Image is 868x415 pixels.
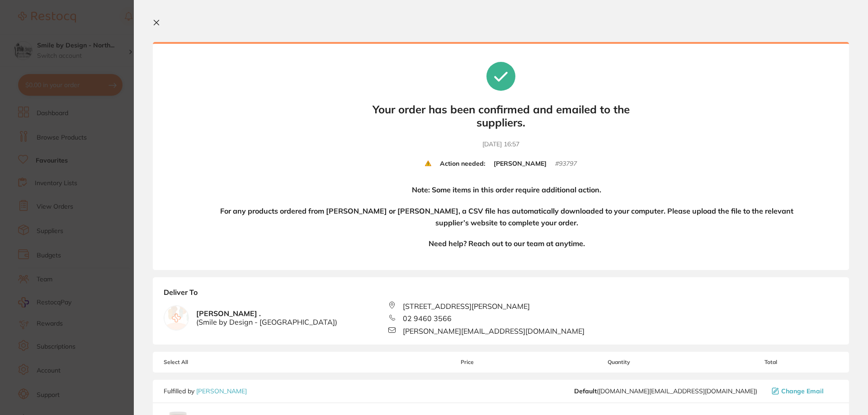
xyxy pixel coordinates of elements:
[412,184,601,196] h4: Note: Some items in this order require additional action.
[781,387,824,395] span: Change Email
[164,359,254,365] span: Select All
[574,387,757,395] span: customer.care@henryschein.com.au
[164,306,189,330] img: empty.jpg
[440,160,485,168] b: Action needed:
[555,160,577,168] small: # 93797
[216,205,797,228] h4: For any products ordered from [PERSON_NAME] or [PERSON_NAME], a CSV file has automatically downlo...
[400,359,534,365] span: Price
[494,160,547,168] b: [PERSON_NAME]
[535,359,703,365] span: Quantity
[164,387,247,395] p: Fulfilled by
[196,309,337,326] b: [PERSON_NAME] .
[574,387,597,395] b: Default
[403,327,585,335] span: [PERSON_NAME][EMAIL_ADDRESS][DOMAIN_NAME]
[429,238,585,250] h4: Need help? Reach out to our team at anytime.
[196,387,247,395] a: [PERSON_NAME]
[703,359,838,365] span: Total
[365,103,637,129] b: Your order has been confirmed and emailed to the suppliers.
[196,318,337,326] span: ( Smile by Design - [GEOGRAPHIC_DATA] )
[403,314,452,322] span: 02 9460 3566
[769,387,838,395] button: Change Email
[164,288,838,302] b: Deliver To
[482,140,519,149] time: [DATE] 16:57
[403,302,530,310] span: [STREET_ADDRESS][PERSON_NAME]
